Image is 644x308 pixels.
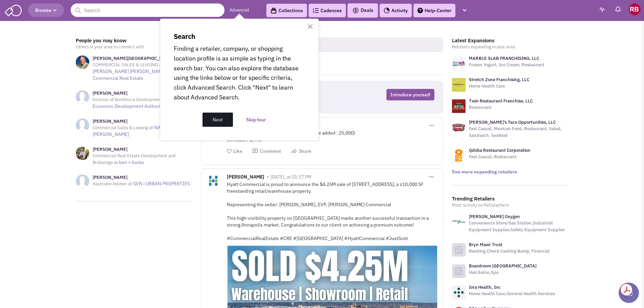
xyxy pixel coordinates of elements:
span: Browse [35,7,57,13]
a: SVN | URBAN PROPERTIES [133,181,190,187]
img: logo [452,99,466,113]
h3: [PERSON_NAME][GEOGRAPHIC_DATA] [93,55,192,62]
a: ben + burka [119,159,144,165]
button: Close [307,21,313,32]
p: Restaurant [469,104,533,111]
span: Director of Workforce Development at [93,97,168,102]
a: Stretch Zone Franchising, LLC [469,77,529,82]
a: Collections [266,4,307,17]
p: Finding a retailer, company, or shopping location profile is as simple as typing in the search ba... [174,44,305,102]
a: Boardroom [GEOGRAPHIC_DATA] [469,263,536,269]
img: logo [452,57,466,70]
button: Skip tour [236,113,276,127]
h3: [PERSON_NAME] [93,118,192,124]
a: [PERSON_NAME] [PERSON_NAME] Commercial Real Estate [93,68,166,81]
button: Comment [252,148,281,155]
img: NoImageAvailable1.jpg [76,90,89,104]
img: SmartAdmin [5,3,22,16]
button: Deals [350,6,375,15]
a: Cadences [309,4,346,17]
span: Commercial Sales & Leasing at [93,125,153,131]
a: Iora Health, Inc [469,284,501,290]
a: See more expanding retailers [452,169,517,175]
a: [PERSON_NAME] Oxygen [469,214,520,219]
a: MARBLE SLAB FRANCHISING, LLC [469,55,539,61]
img: icon-retailer-placeholder.png [452,243,466,257]
h3: People you may know [76,38,192,44]
button: Browse [28,3,64,17]
p: Convenience Store/Gas Station,Industrial Equipment Supplier,Safety Equipment Supplier [469,220,569,233]
p: Home Health Care [469,83,529,90]
h3: [PERSON_NAME] [93,146,192,152]
p: Hair,Salon,Spa [469,269,536,276]
a: Advanced [230,7,249,14]
a: Activity [380,4,412,17]
img: help.png [418,8,423,13]
a: Introduce yourself [386,89,434,100]
img: logo [452,149,466,162]
span: Retail news or deals to share? [217,38,443,52]
span: COMMERCIAL SALES & LEASING at [93,62,163,68]
p: Frozen Yogurt, Ice Cream, Restaurant [469,62,544,68]
span: Deals [352,7,373,13]
button: Share [291,148,311,155]
h3: Trending Retailers [452,196,569,202]
img: logo [452,121,466,134]
img: Activity.png [384,7,390,14]
h3: [PERSON_NAME] [93,174,190,181]
p: Fast Casual, Mexican Food, Restaurant, Salad, Sandwich, Seafood [469,125,569,139]
a: NAI Latter & [PERSON_NAME] [93,124,181,137]
div: Hyatt Commercial is proud to announce the $4.25M sale of [STREET_ADDRESS], a ±10,000 SF freestand... [227,181,438,242]
p: Most activity on Retailsphere [452,202,569,209]
a: Bryn Mawr Trust [469,242,502,247]
p: Home Health Care,General Health Services [469,290,555,297]
a: [PERSON_NAME]'s Taco Opportunities, LLC [469,119,556,125]
span: Like [233,148,242,154]
div: Total Units : 4763 (Total square feet of space added : 25,000) Contacts : 1,978 [227,129,438,143]
p: Fast Casual, Restaurant [469,153,530,160]
a: Help-Center [413,4,455,17]
button: Like [227,148,242,155]
p: Search [174,32,305,41]
span: Associate Advisor at [93,181,132,187]
img: Randall Boughton [629,3,641,15]
a: Lafayette Economic Development Authority [93,96,189,109]
img: Cadences_logo.png [313,8,319,13]
img: NoImageAvailable1.jpg [76,174,89,188]
span: Commercial Real Estate Development and Brokerage at [93,153,176,165]
p: Retailers expanding in your area [452,44,569,50]
p: Banking,Check Cashing &amp; Financial [469,248,550,255]
span: [PERSON_NAME] [227,174,264,182]
img: icon-deals.svg [352,6,359,15]
p: Others in your area to connect with [76,44,192,50]
img: logo [452,78,466,92]
input: Search [71,3,224,17]
a: Qdoba Restaurant Corporation [469,147,530,153]
img: www.robertsoxygen.com [452,215,466,229]
img: icon-retailer-placeholder.png [452,264,466,278]
a: Twin Restaurant Franchise, LLC [469,98,533,104]
img: NoImageAvailable1.jpg [76,118,89,132]
span: [DATE], at 01:57 PM [270,174,311,180]
h3: [PERSON_NAME] [93,90,192,96]
button: Next [202,113,233,127]
img: icon-collection-lavender-black.svg [270,7,277,14]
h3: Latest Expansions [452,38,569,44]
